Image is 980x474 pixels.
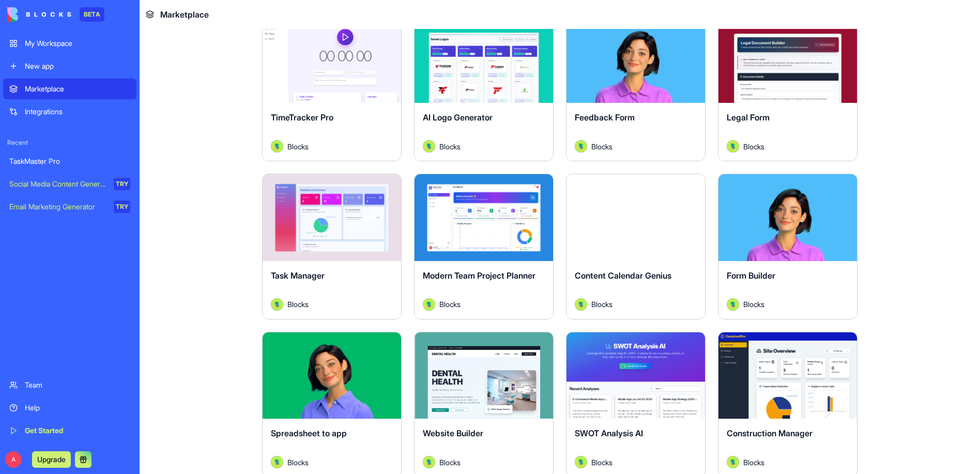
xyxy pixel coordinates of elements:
[439,457,461,468] span: Blocks
[32,454,71,464] a: Upgrade
[262,16,402,162] a: TimeTracker ProAvatarBlocks
[114,178,130,190] div: TRY
[3,101,136,122] a: Integrations
[423,428,483,438] span: Website Builder
[718,16,857,162] a: Legal FormAvatarBlocks
[287,141,309,152] span: Blocks
[566,16,706,162] a: Feedback FormAvatarBlocks
[3,33,136,54] a: My Workspace
[9,179,106,189] div: Social Media Content Generator
[423,140,435,152] img: Avatar
[271,270,325,281] span: Task Manager
[423,112,493,123] span: AI Logo Generator
[3,139,136,147] span: Recent
[718,174,857,319] a: Form BuilderAvatarBlocks
[9,202,106,212] div: Email Marketing Generator
[423,456,435,468] img: Avatar
[5,451,22,468] span: A
[160,8,209,21] span: Marketplace
[114,201,130,213] div: TRY
[575,428,643,438] span: SWOT Analysis AI
[32,451,71,468] button: Upgrade
[727,270,775,281] span: Form Builder
[591,457,612,468] span: Blocks
[414,16,554,162] a: AI Logo GeneratorAvatarBlocks
[727,298,739,311] img: Avatar
[25,61,130,71] div: New app
[271,456,283,468] img: Avatar
[575,298,587,311] img: Avatar
[271,428,347,438] span: Spreadsheet to app
[566,174,706,319] a: Content Calendar GeniusAvatarBlocks
[439,299,461,310] span: Blocks
[727,140,739,152] img: Avatar
[3,174,136,194] a: Social Media Content GeneratorTRY
[743,141,764,152] span: Blocks
[25,380,130,390] div: Team
[727,456,739,468] img: Avatar
[25,106,130,117] div: Integrations
[575,112,635,123] span: Feedback Form
[3,420,136,441] a: Get Started
[727,112,770,123] span: Legal Form
[414,174,554,319] a: Modern Team Project PlannerAvatarBlocks
[287,299,309,310] span: Blocks
[3,151,136,172] a: TaskMaster Pro
[25,38,130,49] div: My Workspace
[25,425,130,436] div: Get Started
[575,456,587,468] img: Avatar
[271,112,333,123] span: TimeTracker Pro
[591,299,612,310] span: Blocks
[575,140,587,152] img: Avatar
[743,457,764,468] span: Blocks
[9,156,130,166] div: TaskMaster Pro
[423,298,435,311] img: Avatar
[3,397,136,418] a: Help
[271,140,283,152] img: Avatar
[7,7,104,22] a: BETA
[25,84,130,94] div: Marketplace
[3,196,136,217] a: Email Marketing GeneratorTRY
[25,403,130,413] div: Help
[3,56,136,77] a: New app
[591,141,612,152] span: Blocks
[423,270,535,281] span: Modern Team Project Planner
[271,298,283,311] img: Avatar
[287,457,309,468] span: Blocks
[727,428,813,438] span: Construction Manager
[3,375,136,395] a: Team
[439,141,461,152] span: Blocks
[3,79,136,99] a: Marketplace
[80,7,104,22] div: BETA
[262,174,402,319] a: Task ManagerAvatarBlocks
[7,7,71,22] img: logo
[743,299,764,310] span: Blocks
[575,270,671,281] span: Content Calendar Genius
